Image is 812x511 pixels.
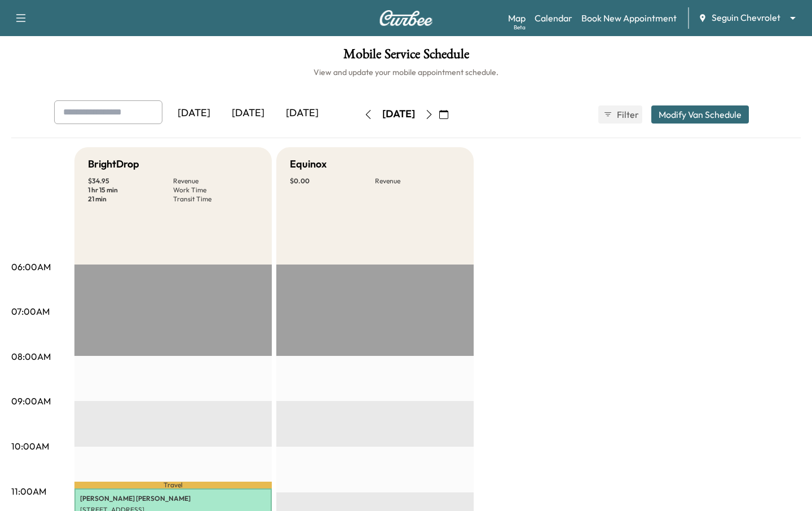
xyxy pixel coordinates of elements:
[173,186,258,195] p: Work Time
[11,260,51,274] p: 06:00AM
[508,11,526,25] a: MapBeta
[74,482,272,488] p: Travel
[11,47,801,67] h1: Mobile Service Schedule
[535,11,572,25] a: Calendar
[167,100,221,126] div: [DATE]
[11,305,50,318] p: 07:00AM
[598,105,642,124] button: Filter
[712,11,780,24] span: Seguin Chevrolet
[88,186,173,195] p: 1 hr 15 min
[11,484,46,498] p: 11:00AM
[221,100,275,126] div: [DATE]
[617,108,637,121] span: Filter
[173,177,258,186] p: Revenue
[11,350,51,363] p: 08:00AM
[382,107,415,121] div: [DATE]
[275,100,329,126] div: [DATE]
[88,156,139,172] h5: BrightDrop
[88,195,173,204] p: 21 min
[375,177,460,186] p: Revenue
[379,10,433,26] img: Curbee Logo
[290,156,326,172] h5: Equinox
[80,494,266,503] p: [PERSON_NAME] [PERSON_NAME]
[11,439,49,453] p: 10:00AM
[651,105,749,124] button: Modify Van Schedule
[88,177,173,186] p: $ 34.95
[581,11,677,25] a: Book New Appointment
[173,195,258,204] p: Transit Time
[514,23,526,32] div: Beta
[11,67,801,78] h6: View and update your mobile appointment schedule.
[11,394,51,408] p: 09:00AM
[290,177,375,186] p: $ 0.00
